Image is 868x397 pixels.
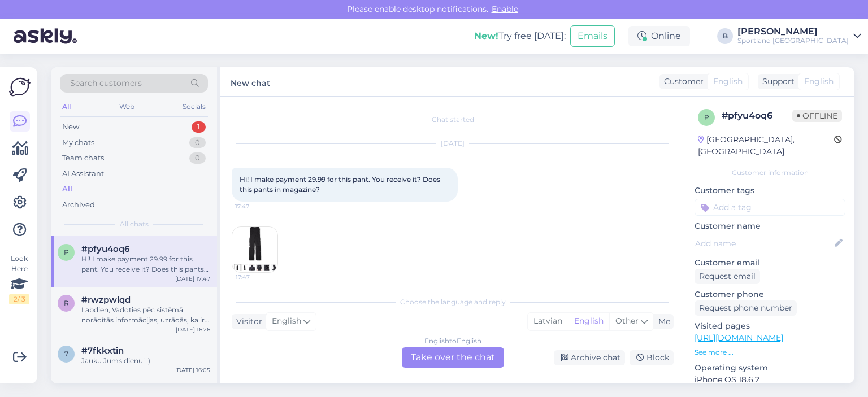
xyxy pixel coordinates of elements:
[60,99,73,114] div: All
[81,295,131,305] span: #rwzpwlqd
[737,27,849,36] div: [PERSON_NAME]
[695,289,845,300] p: Customer phone
[758,76,795,88] div: Support
[488,4,522,14] span: Enable
[615,316,639,326] span: Other
[175,274,210,283] div: [DATE] 17:47
[64,350,68,358] span: 7
[189,152,206,164] div: 0
[554,350,625,365] div: Archive chat
[62,121,79,133] div: New
[231,74,270,89] label: New chat
[654,316,670,328] div: Me
[236,273,278,281] span: 17:47
[695,300,797,316] div: Request phone number
[81,356,210,366] div: Jauku Jums dienu! :)
[232,138,674,149] div: [DATE]
[722,109,792,123] div: # pfyu4oq6
[175,366,210,374] div: [DATE] 16:05
[713,76,743,88] span: English
[695,362,845,374] p: Operating system
[232,227,277,272] img: Attachment
[695,237,832,250] input: Add name
[232,316,262,328] div: Visitor
[81,254,210,274] div: Hi! I make payment 29.99 for this pant. You receive it? Does this pants in magazine?
[698,134,834,158] div: [GEOGRAPHIC_DATA], [GEOGRAPHIC_DATA]
[717,28,733,44] div: B
[474,30,498,41] b: New!
[180,99,208,114] div: Socials
[792,110,842,122] span: Offline
[232,115,674,125] div: Chat started
[630,350,674,365] div: Block
[695,199,845,216] input: Add a tag
[272,315,301,328] span: English
[62,199,95,211] div: Archived
[695,347,845,357] p: See more ...
[9,76,31,98] img: Askly Logo
[240,175,442,194] span: Hi! I make payment 29.99 for this pant. You receive it? Does this pants in magazine?
[189,137,206,149] div: 0
[695,220,845,232] p: Customer name
[62,152,104,164] div: Team chats
[424,336,481,346] div: English to English
[695,374,845,386] p: iPhone OS 18.6.2
[695,320,845,332] p: Visited pages
[62,137,94,149] div: My chats
[528,313,568,330] div: Latvian
[62,184,72,195] div: All
[474,29,566,43] div: Try free [DATE]:
[704,113,709,121] span: p
[64,248,69,256] span: p
[81,305,210,325] div: Labdien, Vadoties pēc sistēmā norādītās informācijas, uzrādās, ka ir pieejama viena vienība. Ja i...
[70,77,142,89] span: Search customers
[9,294,29,304] div: 2 / 3
[804,76,834,88] span: English
[695,333,783,343] a: [URL][DOMAIN_NAME]
[81,346,124,356] span: #7fkkxtin
[737,36,849,45] div: Sportland [GEOGRAPHIC_DATA]
[120,219,149,229] span: All chats
[192,121,206,133] div: 1
[62,168,104,180] div: AI Assistant
[232,297,674,307] div: Choose the language and reply
[628,26,690,46] div: Online
[570,25,615,47] button: Emails
[568,313,609,330] div: English
[9,254,29,304] div: Look Here
[402,347,504,368] div: Take over the chat
[659,76,704,88] div: Customer
[737,27,861,45] a: [PERSON_NAME]Sportland [GEOGRAPHIC_DATA]
[64,299,69,307] span: r
[81,244,129,254] span: #pfyu4oq6
[117,99,137,114] div: Web
[176,325,210,334] div: [DATE] 16:26
[695,269,760,284] div: Request email
[695,257,845,269] p: Customer email
[235,202,277,211] span: 17:47
[695,185,845,197] p: Customer tags
[695,168,845,178] div: Customer information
